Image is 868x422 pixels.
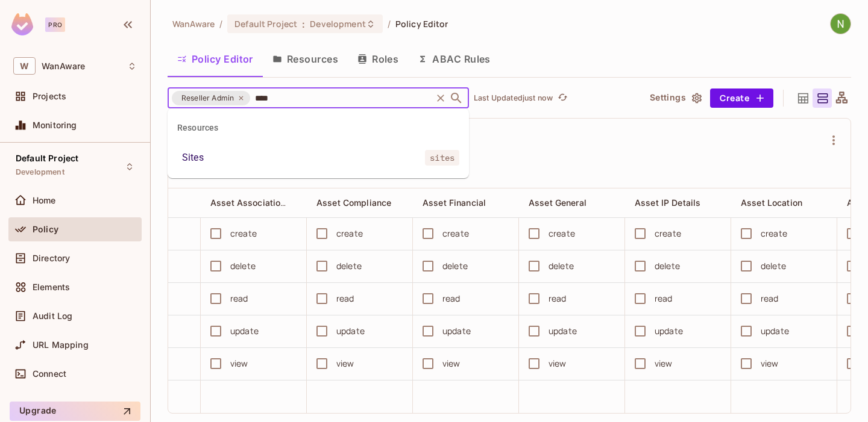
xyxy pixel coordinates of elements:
span: Asset General [529,197,587,208]
span: Monitoring [33,120,77,130]
span: W [13,57,36,75]
div: create [655,227,681,240]
div: update [336,324,365,338]
span: Asset Compliance [316,197,391,208]
span: This is Reseller Admin User [180,160,824,173]
span: Asset Financial [423,197,486,208]
span: the active workspace [172,18,215,29]
span: Asset IP Details [635,197,700,208]
div: create [442,227,469,240]
div: update [549,324,577,338]
div: view [230,357,248,370]
span: Audit Log [33,311,72,321]
span: Default Project [16,154,78,163]
span: Asset Associations [210,197,291,208]
span: Projects [33,92,66,101]
span: sites [425,150,459,166]
li: / [219,18,222,29]
div: Resources [168,113,469,142]
button: Roles [348,44,408,74]
div: view [549,357,567,370]
div: view [336,357,354,370]
div: delete [761,259,786,273]
div: create [761,227,787,240]
span: : [301,19,306,29]
button: Clear [432,90,449,107]
span: refresh [558,92,568,104]
div: create [549,227,575,240]
div: delete [655,259,680,273]
button: Resources [263,44,348,74]
span: Workspace: WanAware [42,61,85,71]
div: read [761,292,779,305]
span: Policy [33,225,58,234]
img: Navanath Jadhav [831,14,851,34]
div: Reseller Admin [172,91,250,105]
div: update [655,324,683,338]
div: create [336,227,363,240]
button: Close [448,90,465,107]
div: update [761,324,789,338]
div: create [230,227,257,240]
div: Pro [45,17,65,32]
span: Reseller Admin [174,92,241,104]
span: Directory [33,253,70,263]
span: Asset Location [741,197,802,208]
button: Settings [645,88,705,108]
div: update [230,324,259,338]
div: view [655,357,673,370]
span: Connect [33,369,66,379]
span: Elements [33,282,70,292]
div: view [761,357,779,370]
span: Development [310,18,365,29]
span: Home [33,196,56,205]
div: read [442,292,461,305]
div: delete [336,259,362,273]
div: update [442,324,471,338]
span: Default Project [234,18,297,29]
button: refresh [555,91,570,105]
div: read [336,292,354,305]
button: Policy Editor [168,44,263,74]
button: Upgrade [10,402,140,421]
span: URL Mapping [33,340,89,350]
p: Last Updated just now [474,93,553,103]
div: delete [230,259,256,273]
button: ABAC Rules [408,44,500,74]
div: delete [549,259,574,273]
img: SReyMgAAAABJRU5ErkJggg== [11,13,33,36]
span: Policy Editor [395,18,448,29]
div: delete [442,259,468,273]
span: Click to refresh data [553,91,570,105]
li: / [388,18,391,29]
span: Development [16,167,64,177]
button: Create [710,88,773,108]
div: read [549,292,567,305]
div: read [230,292,248,305]
div: read [655,292,673,305]
div: view [442,357,461,370]
div: Sites [182,150,204,165]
